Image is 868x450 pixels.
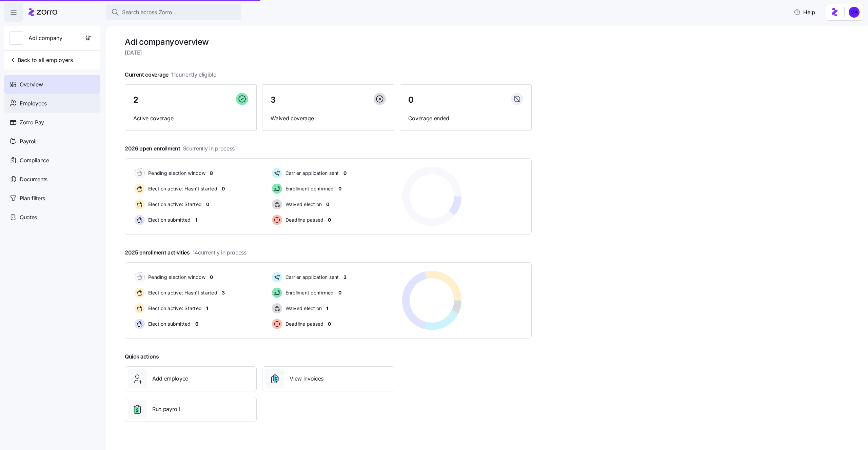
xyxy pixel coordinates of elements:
[206,305,208,312] span: 1
[28,34,62,42] span: Adi company
[283,289,334,296] span: Enrollment confirmed
[338,185,341,192] span: 0
[152,405,180,413] span: Run payroll
[849,7,860,18] img: ddc159ec0097e7aad339c48b92a6a103
[193,248,246,257] span: 14 currently in process
[195,217,197,223] span: 1
[20,175,47,184] span: Documents
[125,48,532,57] span: [DATE]
[271,114,386,123] span: Waived coverage
[125,352,159,361] span: Quick actions
[271,96,276,104] span: 3
[4,94,100,113] a: Employees
[788,5,821,19] button: Help
[125,37,532,47] h1: Adi company overview
[4,208,100,227] a: Quotes
[343,170,347,177] span: 0
[4,132,100,151] a: Payroll
[4,151,100,170] a: Compliance
[4,113,100,132] a: Zorro Pay
[283,185,334,192] span: Enrollment confirmed
[146,201,202,208] span: Election active: Started
[20,99,47,108] span: Employees
[222,185,225,192] span: 0
[122,8,177,17] span: Search across Zorro...
[328,321,331,327] span: 0
[20,118,44,127] span: Zorro Pay
[125,144,235,153] span: 2026 open enrollment
[408,114,523,123] span: Coverage ended
[133,114,248,123] span: Active coverage
[146,170,205,177] span: Pending election window
[183,144,235,153] span: 9 currently in process
[171,70,216,79] span: 11 currently eligible
[283,201,322,208] span: Waived election
[326,201,329,208] span: 0
[152,374,188,383] span: Add employee
[20,156,49,165] span: Compliance
[133,96,138,104] span: 2
[283,170,339,177] span: Carrier application sent
[20,194,45,203] span: Plan filters
[290,374,323,383] span: View invoices
[408,96,414,104] span: 0
[283,321,324,327] span: Deadline passed
[4,189,100,208] a: Plan filters
[4,75,100,94] a: Overview
[283,217,324,223] span: Deadline passed
[106,4,241,20] button: Search across Zorro...
[338,289,341,296] span: 0
[210,170,213,177] span: 8
[7,53,76,67] button: Back to all employers
[146,274,205,281] span: Pending election window
[20,213,37,222] span: Quotes
[283,274,339,281] span: Carrier application sent
[794,8,815,16] span: Help
[20,137,37,146] span: Payroll
[146,185,217,192] span: Election active: Hasn't started
[343,274,347,281] span: 3
[283,305,322,312] span: Waived election
[222,289,225,296] span: 3
[326,305,328,312] span: 1
[125,70,216,79] span: Current coverage
[195,321,198,327] span: 6
[146,305,202,312] span: Election active: Started
[328,217,331,223] span: 0
[125,248,246,257] span: 2025 enrollment activities
[20,80,43,89] span: Overview
[210,274,213,281] span: 0
[4,170,100,189] a: Documents
[146,217,191,223] span: Election submitted
[146,289,217,296] span: Election active: Hasn't started
[206,201,209,208] span: 0
[146,321,191,327] span: Election submitted
[9,56,73,64] span: Back to all employers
